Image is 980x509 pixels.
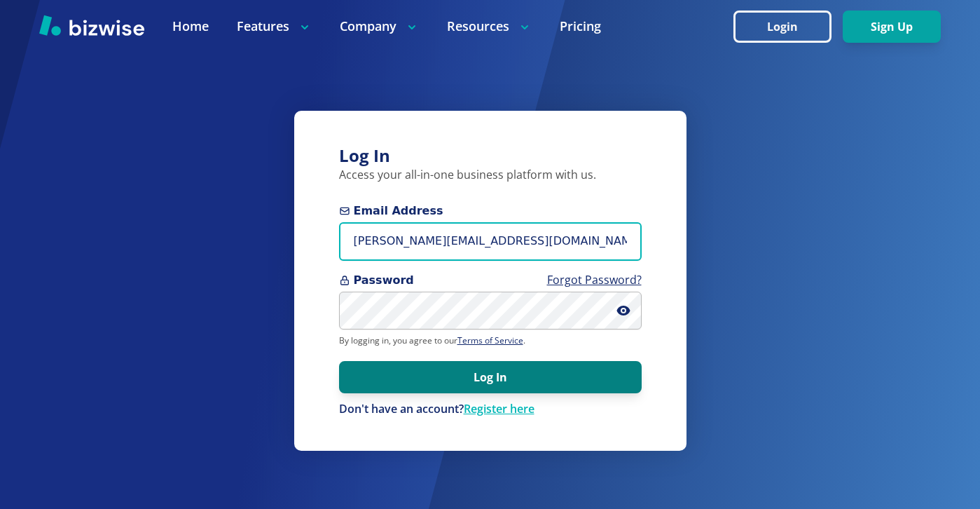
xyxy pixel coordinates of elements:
span: Password [339,272,642,289]
a: Terms of Service [457,334,523,346]
div: Don't have an account?Register here [339,402,642,417]
h3: Log In [339,144,642,168]
input: you@example.com [339,222,642,261]
p: Resources [447,18,532,35]
p: Don't have an account? [339,402,642,417]
img: Bizwise Logo [39,15,144,36]
p: By logging in, you agree to our . [339,335,642,346]
a: Pricing [560,18,601,35]
p: Features [237,18,312,35]
a: Login [733,20,843,34]
button: Login [733,11,831,43]
p: Company [340,18,419,35]
span: Email Address [339,203,642,219]
p: Access your all-in-one business platform with us. [339,168,642,183]
button: Sign Up [843,11,941,43]
button: Log In [339,361,642,393]
a: Sign Up [843,20,941,34]
a: Forgot Password? [547,272,642,287]
a: Register here [464,401,534,416]
a: Home [172,18,209,35]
